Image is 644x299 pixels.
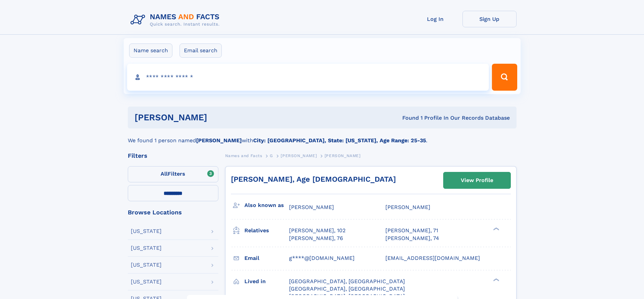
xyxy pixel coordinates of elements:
[244,200,289,211] h3: Also known as
[196,137,242,144] b: [PERSON_NAME]
[225,151,262,160] a: Names and Facts
[462,11,517,27] a: Sign Up
[289,204,334,210] span: [PERSON_NAME]
[492,64,517,91] button: Search Button
[244,276,289,287] h3: Lived in
[131,262,162,268] div: [US_STATE]
[161,171,168,177] span: All
[128,11,225,29] img: Logo Names and Facts
[131,229,162,234] div: [US_STATE]
[127,64,489,91] input: search input
[129,43,172,58] label: Name search
[244,225,289,236] h3: Relatives
[325,153,361,158] span: [PERSON_NAME]
[281,151,317,160] a: [PERSON_NAME]
[131,279,162,285] div: [US_STATE]
[461,173,493,188] div: View Profile
[385,255,480,261] span: [EMAIL_ADDRESS][DOMAIN_NAME]
[128,166,218,182] label: Filters
[385,227,438,234] a: [PERSON_NAME], 71
[180,43,222,58] label: Email search
[289,278,405,285] span: [GEOGRAPHIC_DATA], [GEOGRAPHIC_DATA]
[281,153,317,158] span: [PERSON_NAME]
[244,252,289,264] h3: Email
[492,227,500,231] div: ❯
[270,153,273,158] span: G
[231,175,396,183] a: [PERSON_NAME], Age [DEMOGRAPHIC_DATA]
[131,245,162,251] div: [US_STATE]
[128,209,218,215] div: Browse Locations
[385,235,439,242] a: [PERSON_NAME], 74
[305,114,510,122] div: Found 1 Profile In Our Records Database
[408,11,462,27] a: Log In
[289,286,405,292] span: [GEOGRAPHIC_DATA], [GEOGRAPHIC_DATA]
[270,151,273,160] a: G
[128,153,218,159] div: Filters
[253,137,426,144] b: City: [GEOGRAPHIC_DATA], State: [US_STATE], Age Range: 25-35
[289,235,343,242] a: [PERSON_NAME], 76
[385,204,430,210] span: [PERSON_NAME]
[135,113,305,122] h1: [PERSON_NAME]
[492,277,500,282] div: ❯
[289,227,345,234] a: [PERSON_NAME], 102
[444,172,510,188] a: View Profile
[128,128,517,145] div: We found 1 person named with .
